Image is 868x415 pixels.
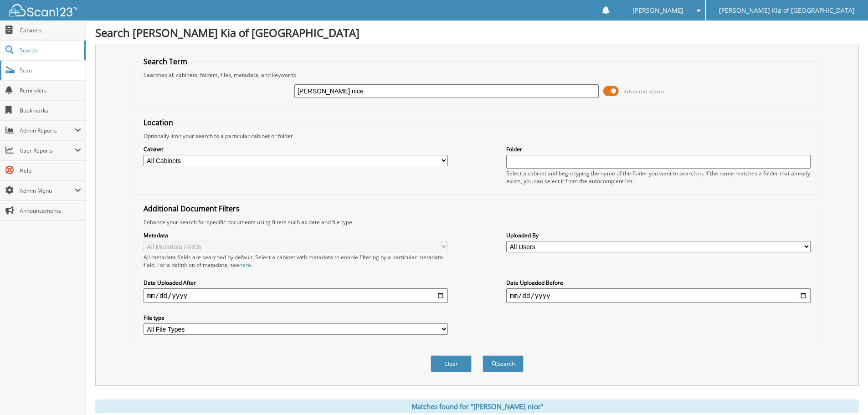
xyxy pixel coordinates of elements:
span: Scan [20,67,81,74]
span: Cabinets [20,26,81,34]
div: Select a cabinet and begin typing the name of the folder you want to search in. If the name match... [506,169,811,185]
span: Reminders [20,87,81,94]
input: end [506,288,811,303]
span: Bookmarks [20,107,81,114]
span: Admin Reports [20,127,75,134]
label: Cabinet [144,145,448,153]
button: Clear [431,355,472,372]
button: Search [483,355,524,372]
span: Advanced Search [624,88,664,95]
legend: Search Term [139,56,192,67]
a: here [239,261,251,269]
label: Uploaded By [506,231,811,239]
label: Date Uploaded Before [506,279,811,287]
span: User Reports [20,147,75,154]
legend: Additional Document Filters [139,204,244,214]
div: Matches found for "[PERSON_NAME] nice" [95,400,859,413]
span: Announcements [20,207,81,215]
span: Help [20,167,81,174]
legend: Location [139,118,178,128]
img: scan123-logo-white.svg [9,4,77,16]
div: Searches all cabinets, folders, files, metadata, and keywords [139,71,815,79]
label: Metadata [144,231,448,239]
label: Folder [506,145,811,153]
iframe: Chat Widget [822,371,868,415]
input: start [144,288,448,303]
span: Search [20,46,80,54]
label: Date Uploaded After [144,279,448,287]
span: Admin Menu [20,187,75,195]
span: [PERSON_NAME] Kia of [GEOGRAPHIC_DATA] [719,8,855,13]
label: File type [144,314,448,322]
span: [PERSON_NAME] [632,8,683,13]
div: Enhance your search for specific documents using filters such as date and file type. [139,218,815,226]
div: All metadata fields are searched by default. Select a cabinet with metadata to enable filtering b... [144,253,448,269]
div: Optionally limit your search to a particular cabinet or folder [139,132,815,140]
h1: Search [PERSON_NAME] Kia of [GEOGRAPHIC_DATA] [95,25,859,40]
